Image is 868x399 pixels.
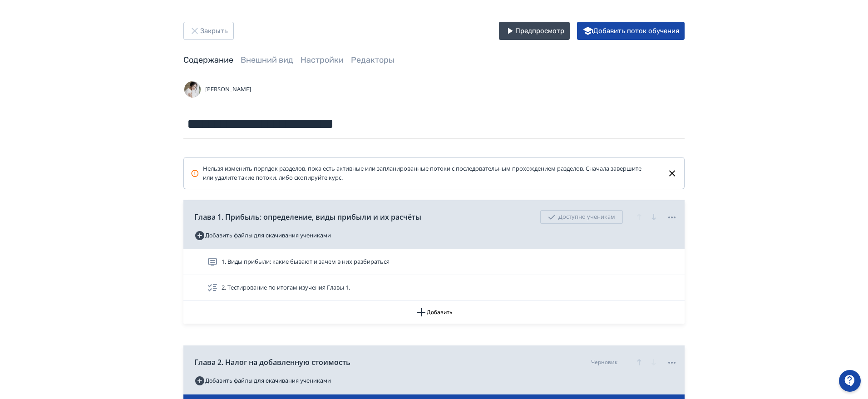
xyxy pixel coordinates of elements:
span: 1. Виды прибыли: какие бывают и зачем в них разбираться [222,257,390,266]
button: Добавить [183,301,685,324]
a: Настройки [301,55,344,65]
button: Добавить файлы для скачивания учениками [194,228,331,243]
span: Глава 2. Налог на добавленную стоимость [194,357,350,368]
div: Черновик [591,358,617,366]
button: Добавить поток обучения [577,22,685,40]
span: [PERSON_NAME] [205,85,251,94]
div: 1. Виды прибыли: какие бывают и зачем в них разбираться [183,249,685,275]
button: Предпросмотр [499,22,570,40]
div: Доступно ученикам [540,210,623,224]
button: Добавить файлы для скачивания учениками [194,374,331,388]
a: Содержание [183,55,233,65]
img: Avatar [183,80,202,99]
a: Внешний вид [241,55,293,65]
div: Нельзя изменить порядок разделов, пока есть активные или запланированные потоки с последовательны... [191,164,652,182]
a: Редакторы [351,55,395,65]
span: 2. Тестирование по итогам изучения Главы 1. [222,283,350,292]
div: 2. Тестирование по итогам изучения Главы 1. [183,275,685,301]
button: Закрыть [183,22,234,40]
span: Глава 1. Прибыль: определение, виды прибыли и их расчёты [194,212,421,222]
